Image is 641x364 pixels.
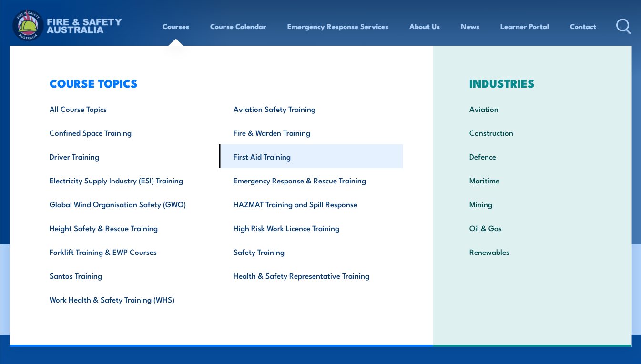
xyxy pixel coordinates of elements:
a: Emergency Response & Rescue Training [219,168,403,192]
a: News [461,15,479,38]
a: Safety Training [219,240,403,263]
a: Oil & Gas [455,216,610,240]
a: All Course Topics [35,97,219,121]
a: Defence [455,144,610,168]
a: First Aid Training [219,144,403,168]
a: High Risk Work Licence Training [219,216,403,240]
a: Renewables [455,240,610,263]
a: Fire & Warden Training [219,121,403,144]
a: Work Health & Safety Training (WHS) [35,287,219,311]
h3: COURSE TOPICS [35,76,403,90]
a: Course Calendar [210,15,266,38]
a: Aviation Safety Training [219,97,403,121]
a: Contact [570,15,596,38]
a: Learner Portal [500,15,549,38]
a: Driver Training [35,144,219,168]
a: Forklift Training & EWP Courses [35,240,219,263]
a: Aviation [455,97,610,121]
a: Mining [455,192,610,216]
a: Construction [455,121,610,144]
a: Emergency Response Services [287,15,388,38]
a: Electricity Supply Industry (ESI) Training [35,168,219,192]
a: HAZMAT Training and Spill Response [219,192,403,216]
a: Maritime [455,168,610,192]
a: Height Safety & Rescue Training [35,216,219,240]
a: Santos Training [35,263,219,287]
a: Courses [163,15,189,38]
h3: INDUSTRIES [455,76,610,90]
a: Global Wind Organisation Safety (GWO) [35,192,219,216]
a: About Us [409,15,440,38]
a: Health & Safety Representative Training [219,263,403,287]
a: Confined Space Training [35,121,219,144]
